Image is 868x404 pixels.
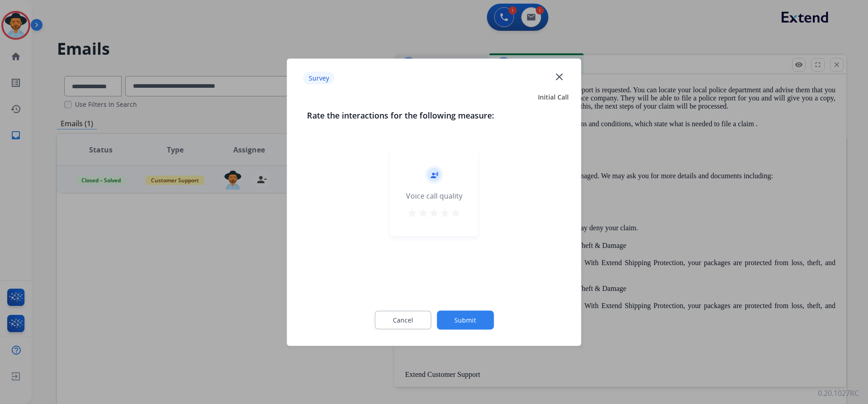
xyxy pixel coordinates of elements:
div: Voice call quality [406,190,462,201]
mat-icon: star [450,207,461,218]
mat-icon: close [553,71,565,82]
mat-icon: star [407,207,418,218]
span: Initial Call [538,92,569,101]
button: Cancel [374,310,431,329]
p: 0.20.1027RC [818,388,859,399]
mat-icon: star [429,207,439,218]
mat-icon: star [418,207,429,218]
mat-icon: record_voice_over [430,171,438,179]
p: Survey [303,72,335,85]
h3: Rate the interactions for the following measure: [307,109,561,121]
button: Submit [437,310,494,329]
mat-icon: star [439,207,450,218]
